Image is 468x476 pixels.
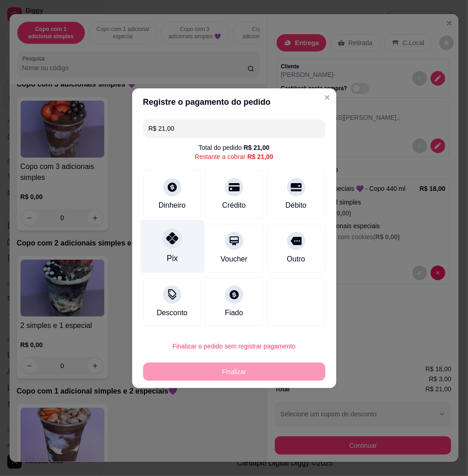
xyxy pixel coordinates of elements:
header: Registre o pagamento do pedido [132,88,336,116]
div: Total do pedido [199,143,270,152]
div: Crédito [222,200,246,211]
div: Desconto [157,307,188,318]
div: Pix [166,252,177,264]
div: Outro [287,254,305,265]
button: Close [320,90,334,105]
div: Débito [285,200,306,211]
div: Voucher [221,254,247,265]
div: Restante a cobrar [195,152,273,161]
div: R$ 21,00 [244,143,270,152]
div: Dinheiro [159,200,186,211]
button: Finalizar o pedido sem registrar pagamento [143,337,325,355]
div: Fiado [225,307,243,318]
input: Ex.: hambúrguer de cordeiro [149,119,320,138]
div: R$ 21,00 [247,152,273,161]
